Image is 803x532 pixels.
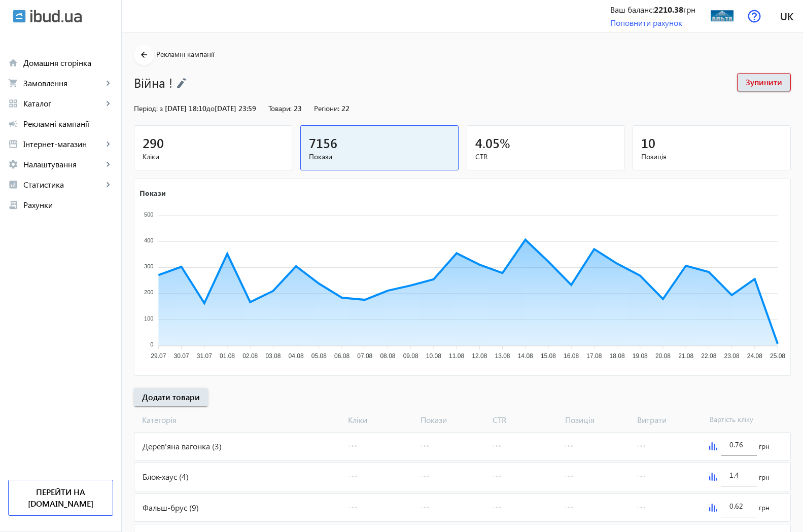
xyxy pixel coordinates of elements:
tspan: 31.07 [197,352,212,360]
span: Товари: [268,103,292,113]
tspan: 500 [144,211,153,217]
span: CTR [488,414,561,425]
mat-icon: keyboard_arrow_right [103,139,113,149]
mat-icon: keyboard_arrow_right [103,98,113,109]
tspan: 16.08 [564,352,579,360]
div: Фальш-брус (9) [134,494,344,521]
tspan: 06.08 [334,352,350,360]
span: грн [759,441,770,451]
tspan: 14.08 [518,352,533,360]
span: uk [780,10,793,22]
span: [DATE] 18:10 [DATE] 23:59 [165,103,256,113]
img: ibud.svg [13,10,26,23]
mat-icon: home [8,58,18,68]
span: Замовлення [23,78,103,88]
tspan: 10.08 [426,352,441,360]
span: Статистика [23,180,103,190]
button: Додати товари [134,388,208,406]
img: graph.svg [709,442,717,450]
tspan: 07.08 [357,352,372,360]
span: Кліки [344,414,416,425]
tspan: 04.08 [289,352,304,360]
tspan: 23.08 [724,352,740,360]
span: Рекламні кампанії [23,119,113,129]
tspan: 15.08 [541,352,556,360]
mat-icon: shopping_cart [8,78,18,88]
h1: Війна ! [134,74,727,91]
img: 30096267ab8a016071949415137317-1284282106.jpg [711,5,734,27]
div: Ваш баланс: грн [610,4,695,15]
span: Період: з [134,103,163,113]
tspan: 24.08 [747,352,762,360]
tspan: 08.08 [380,352,395,360]
span: Каталог [23,98,103,109]
span: Вартість кліку [706,414,778,425]
img: graph.svg [709,473,717,481]
tspan: 22.08 [701,352,716,360]
img: ibud_text.svg [30,10,82,23]
tspan: 29.07 [151,352,166,360]
tspan: 05.08 [311,352,327,360]
mat-icon: arrow_back [138,49,151,61]
tspan: 300 [144,263,153,269]
a: Перейти на [DOMAIN_NAME] [8,480,113,516]
span: 23 [294,103,302,113]
span: Кліки [143,152,284,162]
span: 22 [341,103,350,113]
tspan: 0 [150,341,153,347]
tspan: 18.08 [610,352,625,360]
span: Витрати [633,414,705,425]
span: 10 [641,134,655,151]
mat-icon: storefront [8,139,18,149]
span: Позиція [561,414,633,425]
img: graph.svg [709,504,717,512]
mat-icon: settings [8,159,18,169]
span: Рахунки [23,200,113,210]
mat-icon: keyboard_arrow_right [103,159,113,169]
tspan: 13.08 [495,352,510,360]
tspan: 17.08 [586,352,602,360]
tspan: 11.08 [449,352,464,360]
text: Покази [139,188,166,197]
span: Покази [309,152,450,162]
span: 290 [143,134,164,151]
span: до [206,103,215,113]
tspan: 02.08 [242,352,258,360]
span: Зупинити [746,77,782,88]
mat-icon: keyboard_arrow_right [103,180,113,190]
mat-icon: campaign [8,119,18,129]
span: Додати товари [142,392,200,403]
tspan: 30.07 [174,352,189,360]
span: грн [759,472,770,482]
div: Дерев'яна вагонка (3) [134,433,344,460]
img: help.svg [748,10,761,23]
tspan: 19.08 [633,352,648,360]
span: Рекламні кампанії [156,49,214,59]
mat-icon: grid_view [8,98,18,109]
span: Категорія [134,414,344,425]
tspan: 09.08 [403,352,418,360]
tspan: 100 [144,315,153,322]
mat-icon: analytics [8,180,18,190]
span: Інтернет-магазин [23,139,103,149]
span: % [500,134,510,151]
span: CTR [475,152,616,162]
span: Регіони: [314,103,339,113]
tspan: 03.08 [265,352,281,360]
tspan: 21.08 [678,352,693,360]
button: Зупинити [737,73,791,91]
tspan: 12.08 [472,352,487,360]
span: 4.05 [475,134,500,151]
tspan: 25.08 [770,352,785,360]
span: грн [759,503,770,513]
a: Поповнити рахунок [610,17,682,28]
div: Блок-хаус (4) [134,463,344,490]
tspan: 400 [144,237,153,243]
mat-icon: receipt_long [8,200,18,210]
span: Домашня сторінка [23,58,113,68]
b: 2210.38 [654,4,683,15]
mat-icon: keyboard_arrow_right [103,78,113,88]
span: Позиція [641,152,782,162]
tspan: 20.08 [655,352,671,360]
span: Налаштування [23,159,103,169]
